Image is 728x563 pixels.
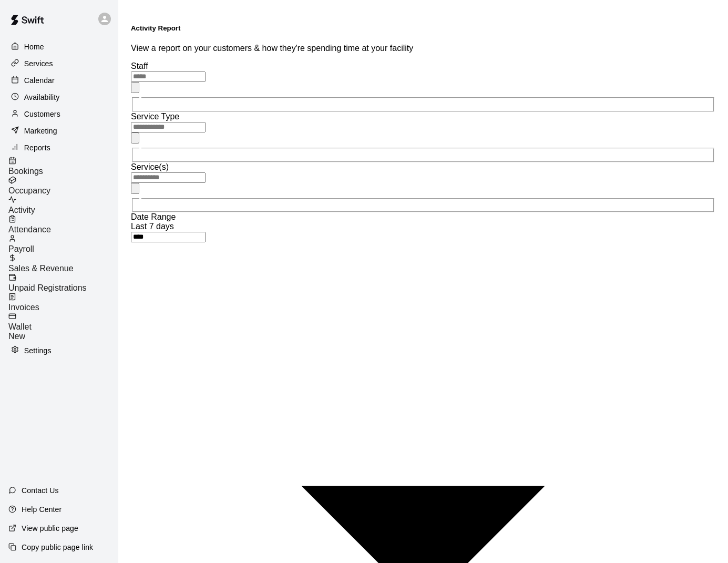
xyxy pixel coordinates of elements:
p: Services [24,58,53,69]
p: Settings [24,345,52,356]
a: Occupancy [8,176,118,196]
a: Payroll [8,234,118,254]
span: Service(s) [131,162,169,171]
div: Last 7 days [131,222,715,231]
span: Bookings [8,167,43,176]
span: Date Range [131,212,176,221]
a: Settings [8,343,110,359]
p: Help Center [22,504,61,515]
a: Attendance [8,215,118,234]
a: Services [8,56,110,71]
p: Home [24,42,44,52]
a: Activity [8,196,118,215]
p: View a report on your customers & how they're spending time at your facility [131,44,715,53]
p: Contact Us [22,485,59,496]
a: Customers [8,106,110,122]
span: Attendance [8,225,51,234]
span: Occupancy [8,186,50,195]
a: Bookings [8,157,118,176]
p: Copy public page link [22,542,93,552]
span: Wallet [8,322,32,331]
button: Open [131,132,139,144]
span: New [8,332,25,341]
a: Marketing [8,123,110,139]
span: Activity [8,206,35,214]
a: Availability [8,89,110,105]
span: Service Type [131,112,179,121]
p: Customers [24,109,60,119]
span: Staff [131,62,148,70]
a: Home [8,39,110,55]
a: Unpaid Registrations [8,273,118,293]
p: Reports [24,142,50,153]
p: Calendar [24,75,55,86]
h5: Activity Report [131,24,715,32]
a: Reports [8,140,110,156]
a: Calendar [8,73,110,88]
p: View public page [22,523,78,534]
span: Invoices [8,303,39,312]
p: Marketing [24,126,57,136]
button: Open [131,183,139,194]
a: Sales & Revenue [8,254,118,273]
button: Open [131,82,139,93]
span: Payroll [8,244,34,253]
p: Availability [24,92,60,103]
span: Sales & Revenue [8,264,74,273]
span: Unpaid Registrations [8,283,87,292]
a: WalletNew [8,312,118,341]
a: Invoices [8,293,118,312]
